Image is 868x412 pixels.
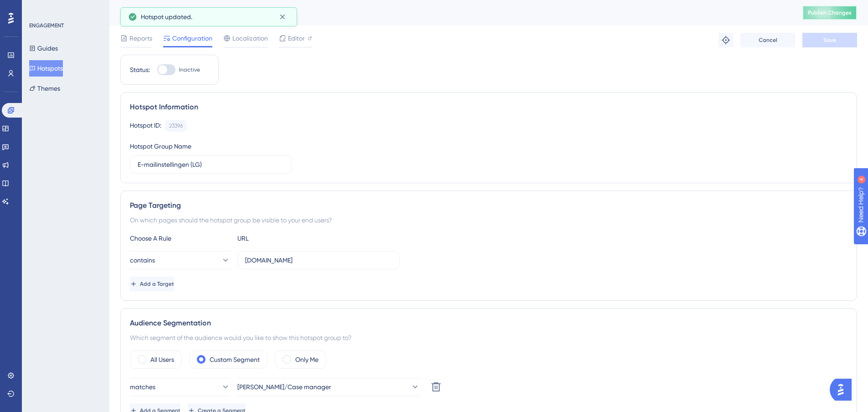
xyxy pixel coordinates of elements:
[130,255,155,266] span: contains
[141,11,192,22] span: Hotspot updated.
[130,141,191,152] div: Hotspot Group Name
[130,332,847,343] div: Which segment of the audience would you like to show this hotspot group to?
[130,318,847,329] div: Audience Segmentation
[808,9,852,16] span: Publish Changes
[140,280,174,288] span: Add a Target
[172,33,212,44] span: Configuration
[295,354,318,365] label: Only Me
[169,122,183,129] div: 23396
[823,36,836,44] span: Save
[740,33,795,47] button: Cancel
[150,354,174,365] label: All Users
[237,378,420,396] button: [PERSON_NAME]/Case manager
[802,5,857,20] button: Publish Changes
[237,233,338,244] div: URL
[130,381,155,392] span: matches
[29,60,63,77] button: Hotspots
[130,277,174,291] button: Add a Target
[245,255,392,265] input: yourwebsite.com/path
[802,33,857,47] button: Save
[237,381,331,392] span: [PERSON_NAME]/Case manager
[130,120,161,132] div: Hotspot ID:
[759,36,777,44] span: Cancel
[120,6,780,19] div: E-mailinstellingen (LG)
[130,233,230,244] div: Choose A Rule
[130,251,230,269] button: contains
[29,80,60,97] button: Themes
[63,5,66,12] div: 4
[130,200,847,211] div: Page Targeting
[288,33,305,44] span: Editor
[179,66,200,73] span: Inactive
[29,22,64,29] div: ENGAGEMENT
[130,378,230,396] button: matches
[210,354,260,365] label: Custom Segment
[130,102,847,113] div: Hotspot Information
[129,33,152,44] span: Reports
[232,33,268,44] span: Localization
[830,376,857,403] iframe: UserGuiding AI Assistant Launcher
[29,40,58,57] button: Guides
[138,160,284,170] input: Type your Hotspot Group Name here
[130,64,150,75] div: Status:
[21,2,57,13] span: Need Help?
[130,215,847,226] div: On which pages should the hotspot group be visible to your end users?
